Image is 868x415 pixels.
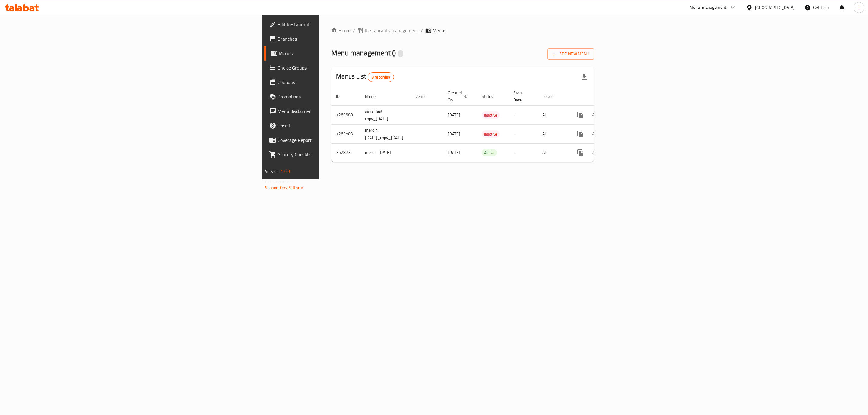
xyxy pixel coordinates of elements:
[264,104,407,118] a: Menu disclaimer
[278,64,402,71] span: Choice Groups
[573,108,588,122] button: more
[278,151,402,158] span: Grocery Checklist
[365,93,383,100] span: Name
[279,50,402,57] span: Menus
[588,108,602,122] button: Change Status
[482,131,500,138] span: Inactive
[264,147,407,162] a: Grocery Checklist
[577,70,592,84] div: Export file
[537,143,568,162] td: All
[264,133,407,147] a: Coverage Report
[508,124,537,143] td: -
[278,122,402,129] span: Upsell
[432,27,446,34] span: Menus
[482,149,497,156] span: Active
[265,184,303,192] a: Support.OpsPlatform
[448,148,460,156] span: [DATE]
[482,112,500,119] span: Inactive
[542,93,561,100] span: Locale
[336,72,394,82] h2: Menus List
[755,4,795,11] div: [GEOGRAPHIC_DATA]
[537,105,568,124] td: All
[421,27,423,34] li: /
[264,32,407,46] a: Branches
[690,4,727,11] div: Menu-management
[573,145,588,160] button: more
[858,4,859,11] span: l
[588,127,602,141] button: Change Status
[588,145,602,160] button: Change Status
[278,93,402,100] span: Promotions
[264,75,407,89] a: Coupons
[547,48,594,60] button: Add New Menu
[331,27,594,34] nav: breadcrumb
[264,118,407,133] a: Upsell
[573,127,588,141] button: more
[368,72,394,82] div: Total records count
[568,87,636,106] th: Actions
[278,108,402,115] span: Menu disclaimer
[281,167,290,175] span: 1.0.0
[552,50,589,58] span: Add New Menu
[448,130,460,138] span: [DATE]
[278,136,402,144] span: Coverage Report
[278,35,402,42] span: Branches
[448,89,470,104] span: Created On
[278,21,402,28] span: Edit Restaurant
[448,111,460,119] span: [DATE]
[537,124,568,143] td: All
[482,93,501,100] span: Status
[264,61,407,75] a: Choice Groups
[265,167,280,175] span: Version:
[508,143,537,162] td: -
[264,89,407,104] a: Promotions
[508,105,537,124] td: -
[415,93,436,100] span: Vendor
[331,87,636,162] table: enhanced table
[264,46,407,61] a: Menus
[368,74,394,80] span: 3 record(s)
[336,93,348,100] span: ID
[264,17,407,32] a: Edit Restaurant
[265,178,293,186] span: Get support on:
[278,79,402,86] span: Coupons
[513,89,530,104] span: Start Date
